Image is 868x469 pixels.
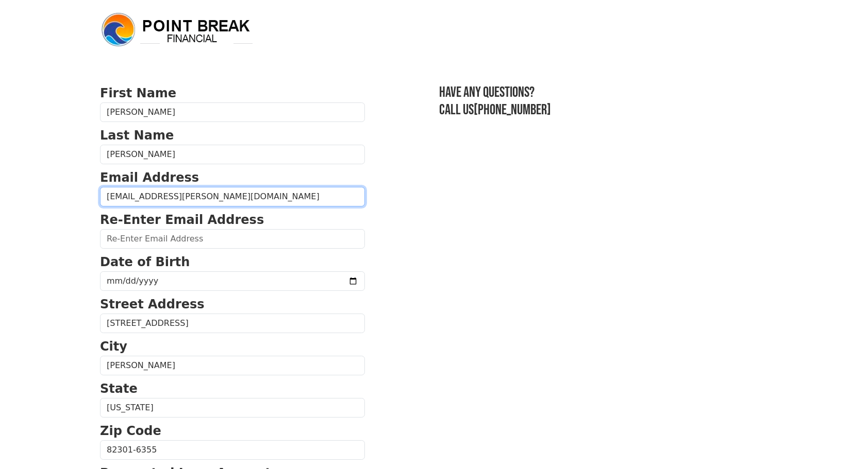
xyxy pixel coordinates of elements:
strong: Last Name [100,128,174,143]
input: Street Address [100,314,365,333]
img: logo.png [100,11,255,48]
strong: Date of Birth [100,255,190,269]
input: First Name [100,102,365,122]
strong: Zip Code [100,424,161,438]
input: Email Address [100,187,365,206]
strong: State [100,381,138,396]
a: [PHONE_NUMBER] [474,101,551,118]
strong: Street Address [100,297,205,311]
strong: City [100,339,127,354]
strong: First Name [100,86,176,100]
h3: Call us [439,101,768,119]
input: Zip Code [100,440,365,460]
input: Last Name [100,145,365,164]
input: City [100,356,365,375]
h3: Have any questions? [439,84,768,101]
strong: Re-Enter Email Address [100,213,264,227]
input: Re-Enter Email Address [100,229,365,249]
strong: Email Address [100,170,199,185]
